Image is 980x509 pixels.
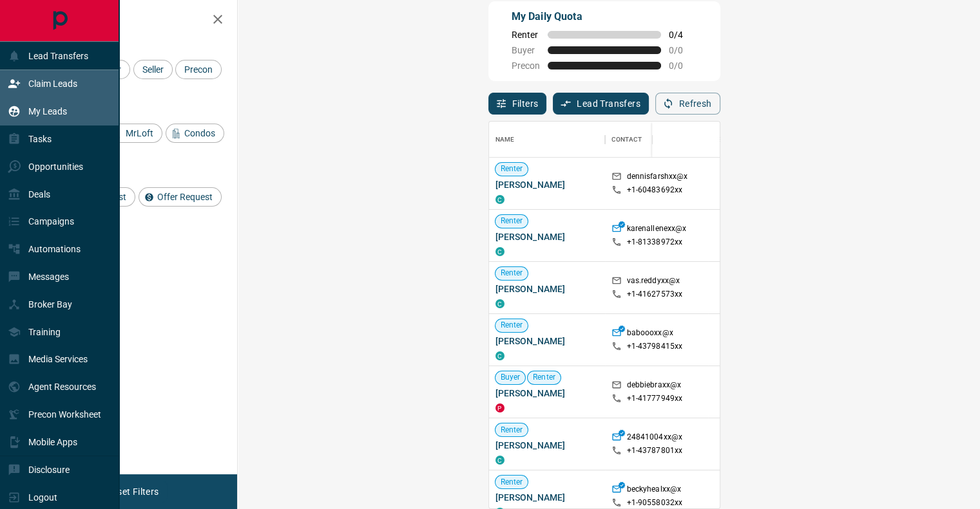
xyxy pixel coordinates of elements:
[495,282,599,295] span: [PERSON_NAME]
[495,299,504,308] div: condos.ca
[627,171,688,185] p: dennisfarshxx@x
[133,60,173,79] div: Seller
[495,195,504,204] div: condos.ca
[627,393,683,404] p: +1- 41777949xx
[512,45,540,55] span: Buyer
[495,335,599,347] span: [PERSON_NAME]
[627,275,680,289] p: vas.reddyxx@x
[495,320,528,331] span: Renter
[489,122,605,158] div: Name
[669,30,697,40] span: 0 / 4
[627,237,683,248] p: +1- 81338972xx
[627,380,682,393] p: debbiebraxx@x
[495,372,526,383] span: Buyer
[180,128,220,138] span: Condos
[669,60,697,71] span: 0 / 0
[495,425,528,436] span: Renter
[121,128,158,138] span: MrLoft
[495,491,599,504] span: [PERSON_NAME]
[41,13,224,28] h2: Filters
[488,93,547,115] button: Filters
[512,60,540,71] span: Precon
[495,403,504,412] div: property.ca
[139,187,222,207] div: Offer Request
[495,247,504,256] div: condos.ca
[495,456,504,465] div: condos.ca
[495,163,528,174] span: Renter
[655,93,720,115] button: Refresh
[669,45,697,55] span: 0 / 0
[495,230,599,243] span: [PERSON_NAME]
[553,93,649,115] button: Lead Transfers
[495,477,528,488] span: Renter
[495,216,528,227] span: Renter
[495,268,528,279] span: Renter
[627,289,683,300] p: +1- 41627573xx
[627,185,683,196] p: +1- 60483692xx
[495,439,599,452] span: [PERSON_NAME]
[627,432,683,445] p: 24841004xx@x
[512,9,697,24] p: My Daily Quota
[107,124,162,143] div: MrLoft
[627,445,683,456] p: +1- 43787801xx
[495,387,599,400] span: [PERSON_NAME]
[627,341,683,352] p: +1- 43798415xx
[166,124,224,143] div: Condos
[528,372,561,383] span: Renter
[611,122,642,158] div: Contact
[495,178,599,191] span: [PERSON_NAME]
[627,223,687,237] p: karenallenexx@x
[495,122,515,158] div: Name
[627,328,673,341] p: baboooxx@x
[180,64,217,75] span: Precon
[495,351,504,360] div: condos.ca
[153,192,217,202] span: Offer Request
[627,497,683,508] p: +1- 90558032xx
[138,64,168,75] span: Seller
[512,30,540,40] span: Renter
[98,481,167,503] button: Reset Filters
[627,484,682,497] p: beckyhealxx@x
[175,60,222,79] div: Precon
